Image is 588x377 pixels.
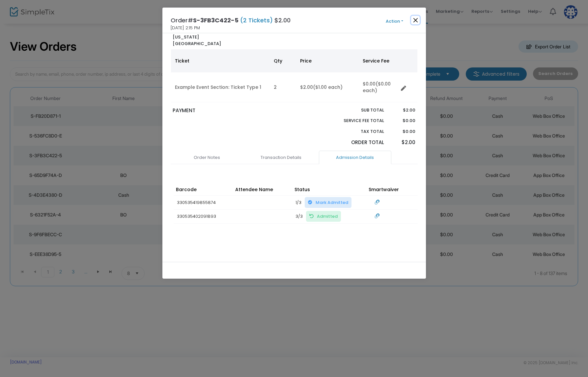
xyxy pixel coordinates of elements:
[292,177,366,196] th: Status
[359,72,398,102] td: $0.00
[171,49,417,102] div: Data table
[366,177,426,196] th: Smartwaiver
[171,16,291,25] h4: Order# $2.00
[270,49,296,72] th: Qty
[270,72,296,102] td: 2
[359,49,398,72] th: Service Fee
[313,84,343,90] span: ($1.00 each)
[296,72,359,102] td: $2.00
[171,72,270,102] td: Example Event Section: Ticket Type 1
[375,18,414,25] button: Action
[363,81,391,94] span: ($0.00 each)
[391,128,415,135] p: $0.00
[319,151,391,164] a: Admission Details
[193,16,238,24] span: S-3FB3C422-5
[174,210,233,224] td: 330535402091893
[174,177,233,196] th: Barcode
[245,151,317,164] a: Transaction Details
[295,213,303,219] span: 3/3
[173,34,221,47] b: [US_STATE] [GEOGRAPHIC_DATA]
[411,16,420,24] button: Close
[233,177,292,196] th: Attendee Name
[174,195,233,210] td: 330535419855874
[317,213,338,219] span: Admitted
[171,151,243,164] a: Order Notes
[328,117,384,124] p: Service Fee Total
[171,49,270,72] th: Ticket
[295,199,301,206] span: 1/3
[296,49,359,72] th: Price
[391,107,415,113] p: $2.00
[328,128,384,135] p: Tax Total
[173,107,291,114] p: PAYMENT
[316,199,348,206] span: Mark Admitted
[238,16,274,24] span: (2 Tickets)
[391,139,415,146] p: $2.00
[391,117,415,124] p: $0.00
[328,139,384,146] p: Order Total
[328,107,384,113] p: Sub total
[171,25,200,31] span: [DATE] 2:15 PM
